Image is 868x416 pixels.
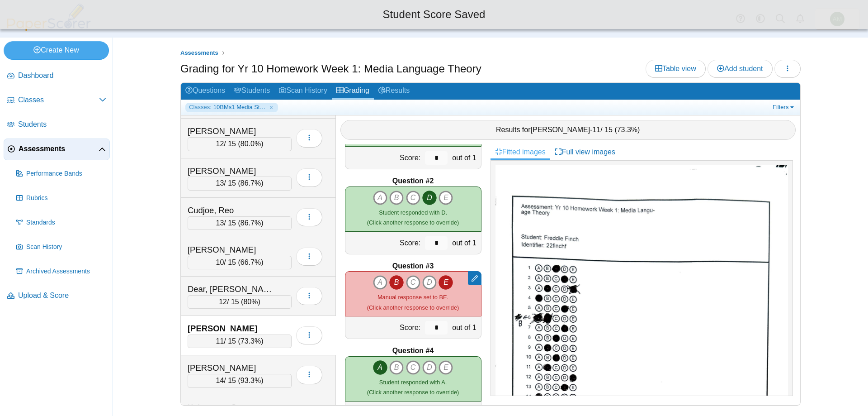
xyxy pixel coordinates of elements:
a: Students [230,83,274,100]
a: Performance Bands [13,163,110,185]
i: E [439,360,453,375]
div: / 15 ( ) [188,177,292,190]
span: Manual response set to BE. [377,294,448,301]
div: Score: [345,316,423,339]
small: (Click another response to override) [367,294,459,311]
div: out of 1 [450,147,481,169]
a: Grading [332,83,374,100]
small: (Click another response to override) [367,209,459,226]
span: Upload & Score [18,291,106,301]
i: E [439,191,453,205]
div: Score: [345,232,423,254]
span: 73.3% [241,337,261,345]
span: Add student [717,65,763,72]
div: Score: [345,147,423,169]
a: Classes: 10BMs1 Media Studies [185,103,278,112]
a: Scan History [13,236,110,258]
span: 11 [216,337,224,345]
span: 10BMs1 Media Studies [213,103,268,111]
i: A [373,191,387,205]
div: Kahraman, Cansu [188,402,278,414]
span: Performance Bands [26,169,106,178]
span: Assessments [180,49,218,56]
span: 10 [216,258,224,266]
div: Dear, [PERSON_NAME] [188,283,278,295]
a: Upload & Score [4,285,110,307]
i: A [373,360,387,375]
span: Classes [18,95,99,105]
i: B [389,275,404,290]
div: out of 1 [450,316,481,339]
i: B [389,360,404,375]
div: [PERSON_NAME] [188,323,278,335]
div: Results for - / 15 ( ) [340,120,796,140]
div: out of 1 [450,232,481,254]
span: Scan History [26,243,106,252]
span: 13 [216,179,224,187]
a: Add student [708,60,772,78]
span: 93.3% [241,377,261,384]
span: 11 [592,126,600,134]
b: Question #2 [392,176,434,186]
div: Student Score Saved [7,7,861,22]
span: 12 [219,298,227,306]
a: Archived Assessments [13,261,110,282]
a: PaperScorer [4,25,94,33]
i: B [389,191,404,205]
i: C [406,360,420,375]
a: Students [4,114,110,136]
a: Fitted images [491,144,550,160]
small: (Click another response to override) [367,379,459,396]
a: Scan History [274,83,332,100]
div: [PERSON_NAME] [188,125,278,137]
a: Create New [4,41,109,59]
a: Assessments [4,139,110,160]
a: Table view [646,60,706,78]
div: / 15 ( ) [188,256,292,269]
span: Assessments [19,144,99,154]
span: 13 [216,219,224,227]
div: / 15 ( ) [188,374,292,387]
span: Student responded with D. [379,209,447,216]
i: D [422,275,437,290]
i: C [406,275,420,290]
span: 14 [216,377,224,384]
h1: Grading for Yr 10 Homework Week 1: Media Language Theory [180,61,481,77]
div: / 15 ( ) [188,295,292,309]
a: Dashboard [4,65,110,87]
span: 86.7% [241,179,261,187]
span: Classes: [189,103,212,111]
span: Dashboard [18,71,106,81]
span: Standards [26,218,106,227]
i: C [406,191,420,205]
div: / 15 ( ) [188,137,292,151]
span: 66.7% [241,258,261,266]
span: Students [18,120,106,129]
span: 12 [216,140,224,148]
b: Question #3 [392,261,434,271]
span: Archived Assessments [26,267,106,276]
span: Table view [655,65,696,72]
span: 80.0% [241,140,261,148]
a: Full view images [550,144,620,160]
div: Cudjoe, Reo [188,205,278,216]
span: Student responded with A. [379,379,447,386]
a: Classes [4,90,110,111]
div: / 15 ( ) [188,216,292,230]
i: E [439,275,453,290]
i: D [422,360,437,375]
a: Filters [770,103,798,112]
b: Question #4 [392,346,434,356]
a: Assessments [178,48,221,59]
div: / 15 ( ) [188,335,292,348]
a: Results [374,83,414,100]
span: 73.3% [617,126,637,134]
i: D [422,191,437,205]
i: A [373,275,387,290]
span: 86.7% [241,219,261,227]
a: Standards [13,212,110,234]
a: Rubrics [13,187,110,209]
a: Questions [181,83,230,100]
span: Rubrics [26,194,106,203]
div: [PERSON_NAME] [188,362,278,374]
